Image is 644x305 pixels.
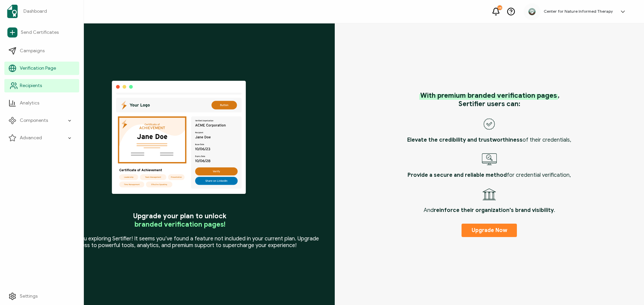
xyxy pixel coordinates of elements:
[4,62,79,75] a: Verification Page
[4,290,79,303] a: Settings
[20,135,42,141] span: Advanced
[424,207,555,214] p: And .
[20,293,38,300] span: Settings
[610,273,644,305] iframe: Chat Widget
[462,224,517,237] button: Upgrade Now
[419,91,558,100] span: With premium branded verification pages
[497,5,502,10] div: 26
[527,7,537,17] img: 2bfd0c6c-482e-4a92-b954-a4db64c5156e.png
[21,29,59,36] span: Send Certificates
[4,79,79,92] a: Recipients
[7,5,18,18] img: sertifier-logomark-colored.svg
[20,82,42,89] span: Recipients
[407,137,571,143] p: of their credentials,
[407,137,523,143] b: Elevate the credibility and trustworthiness
[111,80,249,197] img: Feature Image
[408,172,571,178] p: for credential verification,
[20,117,48,124] span: Components
[4,96,79,110] a: Analytics
[419,91,559,108] p: , Sertifier users can:
[408,172,507,178] b: Provide a secure and reliable method
[133,212,226,229] p: Upgrade your plan to unlock
[39,235,321,249] p: Excited to see you exploring Sertifier! It seems you’ve found a feature not included in your curr...
[20,100,39,106] span: Analytics
[472,228,507,233] span: Upgrade Now
[4,2,79,21] a: Dashboard
[20,65,56,72] span: Verification Page
[23,8,47,15] span: Dashboard
[135,220,225,229] span: branded verification pages!
[20,48,45,54] span: Campaigns
[4,44,79,58] a: Campaigns
[434,207,554,214] b: reinforce their organization's brand visibility
[544,9,613,14] h5: Center for Nature Informed Therapy
[4,25,79,40] a: Send Certificates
